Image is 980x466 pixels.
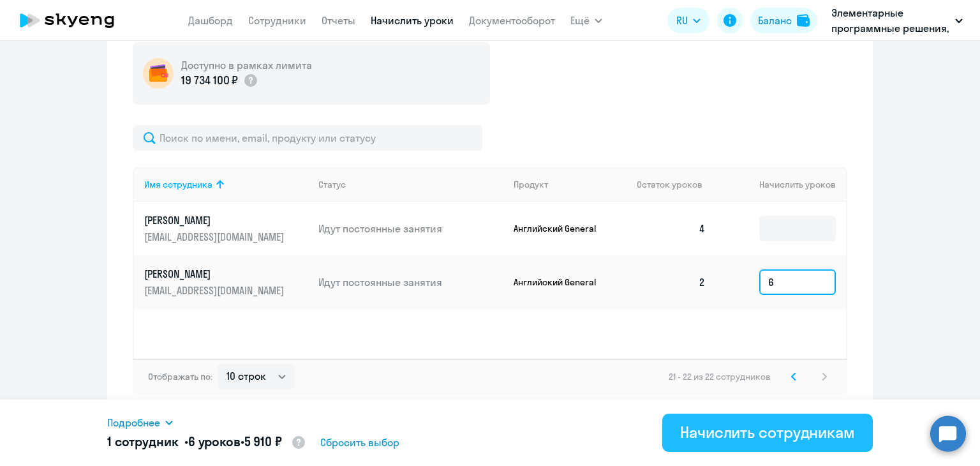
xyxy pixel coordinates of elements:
[181,72,238,89] p: 19 734 100 ₽
[669,371,771,382] span: 21 - 22 из 22 сотрудников
[667,8,709,33] button: RU
[637,179,716,190] div: Остаток уроков
[680,422,855,442] div: Начислить сотрудникам
[318,179,346,190] div: Статус
[637,179,702,190] span: Остаток уроков
[148,371,212,382] span: Отображать по:
[144,179,308,190] div: Имя сотрудника
[181,58,312,72] h5: Доступно в рамках лимита
[107,415,160,430] span: Подробнее
[570,8,602,33] button: Ещё
[107,433,306,452] h5: 1 сотрудник • •
[750,8,817,33] button: Балансbalance
[248,14,306,27] a: Сотрудники
[144,230,287,244] p: [EMAIL_ADDRESS][DOMAIN_NAME]
[244,433,282,449] span: 5 910 ₽
[188,433,241,449] span: 6 уроков
[514,276,609,288] p: Английский General
[371,14,454,27] a: Начислить уроки
[318,179,503,190] div: Статус
[662,414,873,452] button: Начислить сотрудникам
[797,14,810,27] img: balance
[144,267,287,281] p: [PERSON_NAME]
[143,58,174,89] img: wallet-circle.png
[144,179,212,190] div: Имя сотрудника
[144,213,308,244] a: [PERSON_NAME][EMAIL_ADDRESS][DOMAIN_NAME]
[469,14,555,27] a: Документооборот
[570,13,590,28] span: Ещё
[133,125,482,151] input: Поиск по имени, email, продукту или статусу
[716,167,846,202] th: Начислить уроков
[825,5,969,36] button: Элементарные программные решения, ЭЛЕМЕНТАРНЫЕ ПРОГРАММНЫЕ РЕШЕНИЯ, ООО
[322,14,355,27] a: Отчеты
[318,275,503,289] p: Идут постоянные занятия
[318,222,503,236] p: Идут постоянные занятия
[676,13,688,28] span: RU
[758,13,792,28] div: Баланс
[144,267,308,297] a: [PERSON_NAME][EMAIL_ADDRESS][DOMAIN_NAME]
[514,179,548,190] div: Продукт
[144,213,287,227] p: [PERSON_NAME]
[514,223,609,234] p: Английский General
[831,5,950,36] p: Элементарные программные решения, ЭЛЕМЕНТАРНЫЕ ПРОГРАММНЫЕ РЕШЕНИЯ, ООО
[627,255,716,309] td: 2
[627,202,716,255] td: 4
[188,14,233,27] a: Дашборд
[514,179,627,190] div: Продукт
[320,435,399,450] span: Сбросить выбор
[144,283,287,297] p: [EMAIL_ADDRESS][DOMAIN_NAME]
